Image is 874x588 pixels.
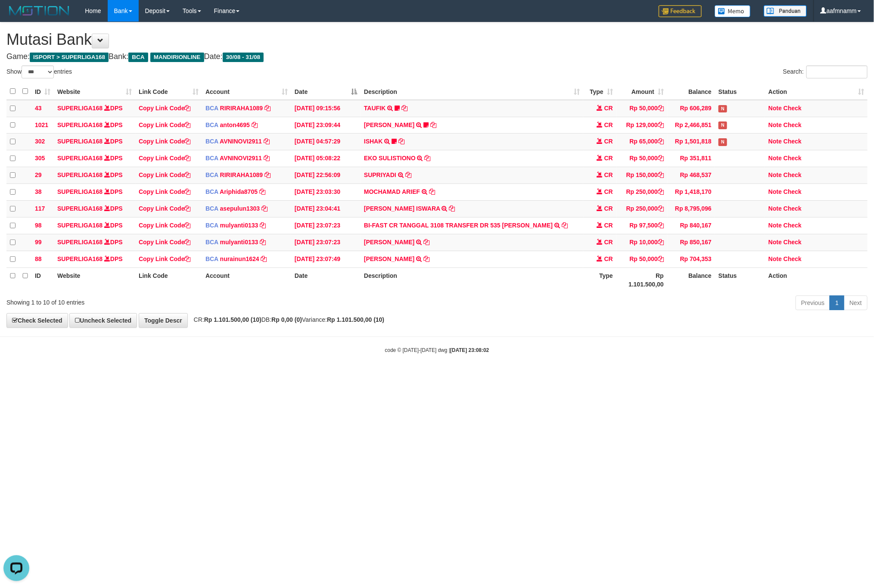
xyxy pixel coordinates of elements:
[364,138,383,145] a: ISHAK
[150,53,204,62] span: MANDIRIONLINE
[54,117,135,134] td: DPS
[205,222,218,229] span: BCA
[190,316,385,323] span: CR: DB: Variance:
[139,188,191,195] a: Copy Link Code
[139,222,191,229] a: Copy Link Code
[291,150,361,167] td: [DATE] 05:08:22
[616,200,667,217] td: Rp 250,000
[260,239,266,246] a: Copy mulyanti0133 to clipboard
[784,121,802,128] a: Check
[784,138,802,145] a: Check
[616,150,667,167] td: Rp 50,000
[202,83,291,100] th: Account: activate to sort column ascending
[405,171,411,178] a: Copy SUPRIYADI to clipboard
[54,167,135,184] td: DPS
[667,184,715,201] td: Rp 1,418,170
[616,134,667,150] td: Rp 65,000
[261,205,267,212] a: Copy asepulun1303 to clipboard
[667,167,715,184] td: Rp 468,537
[783,65,868,78] label: Search:
[764,5,807,17] img: panduan.png
[658,255,664,262] a: Copy Rp 50,000 to clipboard
[844,296,868,310] a: Next
[784,171,802,178] a: Check
[604,121,613,128] span: CR
[364,205,440,212] a: [PERSON_NAME] ISWARA
[364,121,414,128] a: [PERSON_NAME]
[659,5,702,17] img: Feedback.jpg
[830,296,844,310] a: 1
[364,239,414,246] a: [PERSON_NAME]
[139,171,191,178] a: Copy Link Code
[260,222,266,229] a: Copy mulyanti0133 to clipboard
[291,117,361,134] td: [DATE] 23:09:44
[667,234,715,251] td: Rp 850,167
[768,222,782,229] a: Note
[220,222,258,229] a: mulyanti0133
[430,121,436,128] a: Copy SRI BASUKI to clipboard
[562,222,568,229] a: Copy BI-FAST CR TANGGAL 3108 TRANSFER DR 535 REMY ANDRIA to clipboard
[667,100,715,117] td: Rp 606,289
[271,316,302,323] strong: Rp 0,00 (0)
[35,205,45,212] span: 117
[57,105,103,112] a: SUPERLIGA168
[616,251,667,268] td: Rp 50,000
[291,217,361,234] td: [DATE] 23:07:23
[54,251,135,268] td: DPS
[205,105,218,112] span: BCA
[784,222,802,229] a: Check
[35,155,45,162] span: 305
[658,105,664,112] a: Copy Rp 50,000 to clipboard
[57,188,103,195] a: SUPERLIGA168
[220,171,263,178] a: RIRIRAHA1089
[423,255,429,262] a: Copy ANGGIE RISHANDA to clipboard
[35,105,42,112] span: 43
[261,255,267,262] a: Copy nurainun1624 to clipboard
[135,268,202,292] th: Link Code
[667,117,715,134] td: Rp 2,466,851
[658,138,664,145] a: Copy Rp 65,000 to clipboard
[291,268,361,292] th: Date
[139,155,191,162] a: Copy Link Code
[139,138,191,145] a: Copy Link Code
[604,155,613,162] span: CR
[784,188,802,195] a: Check
[364,188,420,195] a: MOCHAMAD ARIEF
[768,138,782,145] a: Note
[57,222,103,229] a: SUPERLIGA168
[658,171,664,178] a: Copy Rp 150,000 to clipboard
[658,121,664,128] a: Copy Rp 129,000 to clipboard
[449,205,455,212] a: Copy DIONYSIUS ISWARA to clipboard
[658,239,664,246] a: Copy Rp 10,000 to clipboard
[220,138,262,145] a: AVNINOVI2911
[35,255,42,262] span: 88
[364,171,396,178] a: SUPRIYADI
[796,296,830,310] a: Previous
[667,200,715,217] td: Rp 8,795,096
[35,121,48,128] span: 1021
[205,239,218,246] span: BCA
[658,155,664,162] a: Copy Rp 50,000 to clipboard
[57,155,103,162] a: SUPERLIGA168
[139,121,191,128] a: Copy Link Code
[264,138,270,145] a: Copy AVNINOVI2911 to clipboard
[385,347,489,353] small: code © [DATE]-[DATE] dwg |
[31,268,54,292] th: ID
[57,205,103,212] a: SUPERLIGA168
[401,105,407,112] a: Copy TAUFIK to clipboard
[768,171,782,178] a: Note
[667,150,715,167] td: Rp 351,811
[204,316,261,323] strong: Rp 1.101.500,00 (10)
[450,347,489,353] strong: [DATE] 23:08:02
[715,5,751,17] img: Button%20Memo.svg
[768,188,782,195] a: Note
[35,171,42,178] span: 29
[765,268,868,292] th: Action
[364,155,416,162] a: EKO SULISTIONO
[715,83,765,100] th: Status
[54,100,135,117] td: DPS
[31,83,54,100] th: ID: activate to sort column ascending
[54,234,135,251] td: DPS
[364,105,386,112] a: TAUFIK
[291,184,361,201] td: [DATE] 23:03:30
